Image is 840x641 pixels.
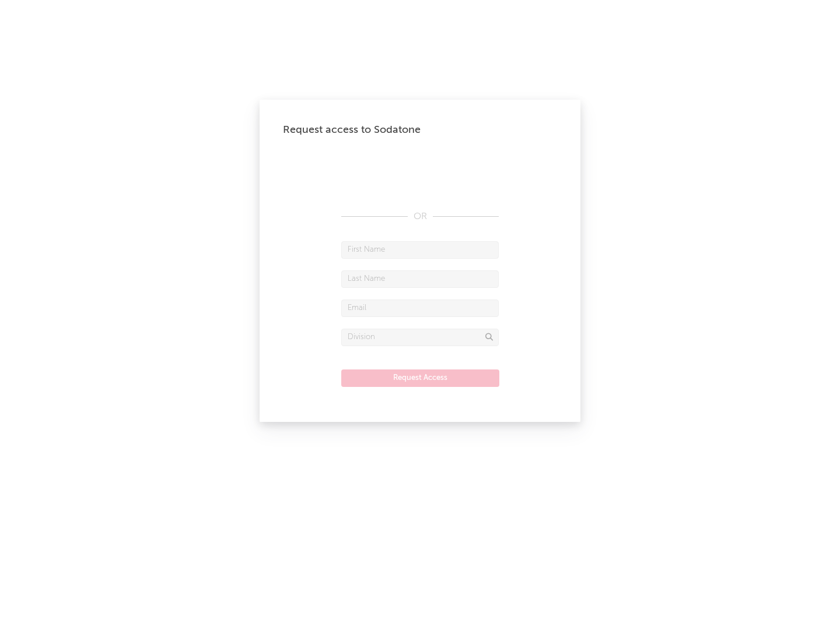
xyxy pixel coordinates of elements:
input: First Name [341,241,499,259]
input: Division [341,329,499,346]
input: Last Name [341,270,499,288]
input: Email [341,300,499,317]
div: OR [341,210,499,224]
div: Request access to Sodatone [283,123,557,137]
button: Request Access [341,369,499,387]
